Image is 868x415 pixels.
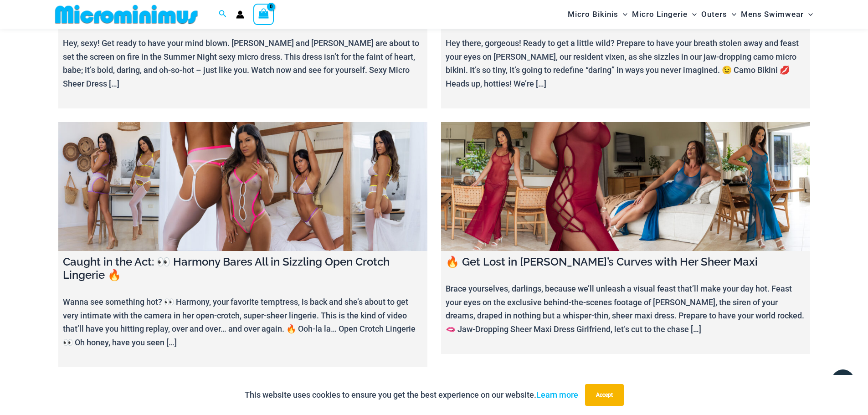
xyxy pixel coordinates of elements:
img: MM SHOP LOGO FLAT [51,4,201,25]
span: Menu Toggle [618,3,627,26]
span: Outers [701,3,727,26]
nav: Site Navigation [564,1,817,27]
span: Menu Toggle [804,3,813,26]
span: Micro Bikinis [568,3,618,26]
p: Hey, sexy! Get ready to have your mind blown. [PERSON_NAME] and [PERSON_NAME] are about to set th... [63,36,423,91]
h4: 🔥 Get Lost in [PERSON_NAME]’s Curves with Her Sheer Maxi [446,256,806,269]
p: Hey there, gorgeous! Ready to get a little wild? Prepare to have your breath stolen away and feas... [446,36,806,91]
p: This website uses cookies to ensure you get the best experience on our website. [245,388,578,402]
a: Account icon link [236,10,244,19]
a: OutersMenu ToggleMenu Toggle [699,3,739,26]
a: Micro LingerieMenu ToggleMenu Toggle [630,3,699,26]
h4: Caught in the Act: 👀 Harmony Bares All in Sizzling Open Crotch Lingerie 🔥 [63,256,423,282]
a: Mens SwimwearMenu ToggleMenu Toggle [739,3,815,26]
span: Mens Swimwear [741,3,804,26]
p: Wanna see something hot? 👀 Harmony, your favorite temptress, is back and she’s about to get very ... [63,295,423,349]
a: View Shopping Cart, empty [253,4,274,25]
span: Menu Toggle [688,3,697,26]
a: 🔥 Get Lost in Heather’s Curves with Her Sheer Maxi [441,122,810,251]
a: Micro BikinisMenu ToggleMenu Toggle [565,3,630,26]
a: Search icon link [219,9,227,20]
span: Menu Toggle [727,3,736,26]
button: Accept [585,384,624,406]
a: Caught in the Act: 👀 Harmony Bares All in Sizzling Open Crotch Lingerie 🔥 [58,122,427,251]
p: Brace yourselves, darlings, because we’ll unleash a visual feast that’ll make your day hot. Feast... [446,282,806,336]
span: Micro Lingerie [632,3,688,26]
a: Learn more [536,390,578,400]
